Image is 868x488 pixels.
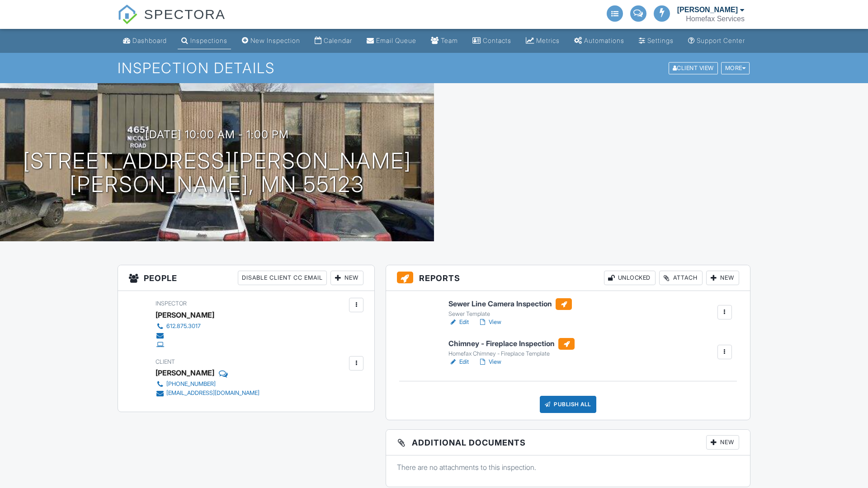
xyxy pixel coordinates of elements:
div: Homefax Services [686,14,745,23]
a: Automations (Advanced) [571,33,628,49]
h3: People [118,265,374,291]
a: Team [427,33,462,49]
span: Inspector [156,300,187,307]
a: Chimney - Fireplace Inspection Homefax Chimney - Fireplace Template [448,338,575,358]
p: There are no attachments to this inspection. [397,462,739,472]
a: Support Center [684,33,749,49]
div: [PERSON_NAME] [156,308,214,322]
a: Email Queue [363,33,420,49]
h6: Sewer Line Camera Inspection [448,298,572,310]
span: SPECTORA [144,5,226,23]
a: 612.875.3017 [156,322,207,331]
a: View [478,357,501,366]
div: Attach [659,271,703,285]
div: Unlocked [604,271,656,285]
div: Inspections [190,37,227,44]
div: New [330,271,363,285]
div: Calendar [324,37,352,44]
div: [EMAIL_ADDRESS][DOMAIN_NAME] [166,389,259,397]
a: [PHONE_NUMBER] [156,380,259,389]
div: More [721,62,750,74]
h1: [STREET_ADDRESS][PERSON_NAME] [PERSON_NAME], MN 55123 [23,149,411,197]
a: SPECTORA [118,14,226,30]
img: The Best Home Inspection Software - Spectora [118,5,137,24]
a: Settings [635,33,677,49]
div: [PERSON_NAME] [156,366,214,380]
div: Disable Client CC Email [238,271,327,285]
a: Edit [448,318,469,327]
div: Support Center [697,37,745,44]
h6: Chimney - Fireplace Inspection [448,338,575,350]
div: Email Queue [376,37,416,44]
a: Inspections [178,33,231,49]
div: Team [441,37,458,44]
a: [EMAIL_ADDRESS][DOMAIN_NAME] [156,389,259,398]
h3: Additional Documents [386,430,750,455]
h3: Reports [386,265,750,291]
div: New [706,271,739,285]
h3: [DATE] 10:00 am - 1:00 pm [145,128,289,141]
div: New [706,435,739,450]
a: Calendar [311,33,356,49]
div: Sewer Template [448,310,572,318]
h1: Inspection Details [118,60,750,76]
div: Automations [584,37,624,44]
div: New Inspection [250,37,300,44]
div: Publish All [540,396,596,413]
a: Sewer Line Camera Inspection Sewer Template [448,298,572,318]
a: Metrics [522,33,563,49]
div: Settings [647,37,674,44]
div: [PERSON_NAME] [677,5,738,14]
a: Dashboard [119,33,170,49]
div: Contacts [483,37,511,44]
span: Client [156,358,175,365]
div: Dashboard [132,37,167,44]
a: Contacts [469,33,515,49]
a: Edit [448,357,469,366]
a: Client View [668,64,720,71]
div: Homefax Chimney - Fireplace Template [448,350,575,357]
div: Client View [669,62,718,74]
div: 612.875.3017 [166,323,201,330]
div: Metrics [536,37,560,44]
a: View [478,318,501,327]
a: New Inspection [238,33,304,49]
div: [PHONE_NUMBER] [166,380,216,388]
